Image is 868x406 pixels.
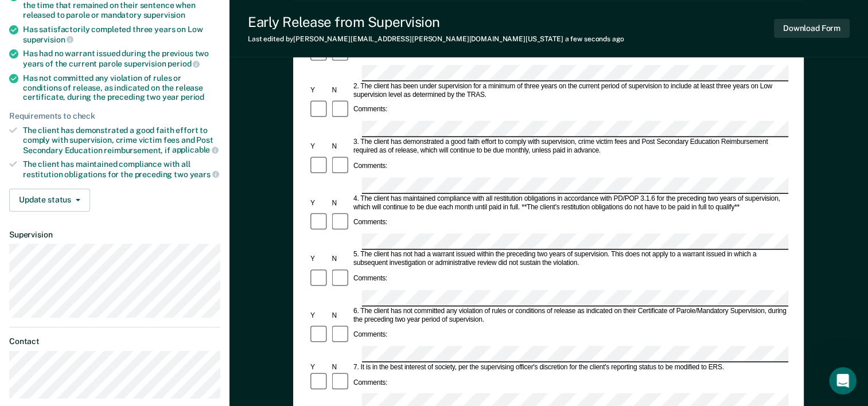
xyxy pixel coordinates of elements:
[352,363,788,372] div: 7. It is in the best interest of society, per the supervising officer's discretion for the client...
[309,142,330,151] div: Y
[9,111,220,121] div: Requirements to check
[309,255,330,264] div: Y
[168,59,200,68] span: period
[352,194,788,212] div: 4. The client has maintained compliance with all restitution obligations in accordance with PD/PO...
[330,363,352,372] div: N
[309,311,330,320] div: Y
[248,14,624,30] div: Early Release from Supervision
[309,86,330,95] div: Y
[330,86,352,95] div: N
[309,199,330,208] div: Y
[172,145,219,154] span: applicable
[352,378,389,387] div: Comments:
[352,307,788,324] div: 6. The client has not committed any violation of rules or conditions of release as indicated on t...
[248,35,624,43] div: Last edited by [PERSON_NAME][EMAIL_ADDRESS][PERSON_NAME][DOMAIN_NAME][US_STATE]
[352,82,788,99] div: 2. The client has been under supervision for a minimum of three years on the current period of su...
[23,49,220,68] div: Has had no warrant issued during the previous two years of the current parole supervision
[190,170,219,179] span: years
[9,337,220,346] dt: Contact
[774,19,850,38] button: Download Form
[143,10,185,19] span: supervision
[9,189,90,212] button: Update status
[9,230,220,240] dt: Supervision
[352,162,389,170] div: Comments:
[309,363,330,372] div: Y
[352,138,788,155] div: 3. The client has demonstrated a good faith effort to comply with supervision, crime victim fees ...
[23,126,220,155] div: The client has demonstrated a good faith effort to comply with supervision, crime victim fees and...
[352,275,389,283] div: Comments:
[23,159,220,179] div: The client has maintained compliance with all restitution obligations for the preceding two
[352,218,389,227] div: Comments:
[352,106,389,114] div: Comments:
[352,331,389,339] div: Comments:
[330,199,352,208] div: N
[23,25,220,44] div: Has satisfactorily completed three years on Low
[829,367,857,395] iframe: Intercom live chat
[23,35,73,44] span: supervision
[330,311,352,320] div: N
[23,73,220,102] div: Has not committed any violation of rules or conditions of release, as indicated on the release ce...
[565,35,624,43] span: a few seconds ago
[181,92,204,101] span: period
[330,142,352,151] div: N
[352,251,788,268] div: 5. The client has not had a warrant issued within the preceding two years of supervision. This do...
[330,255,352,264] div: N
